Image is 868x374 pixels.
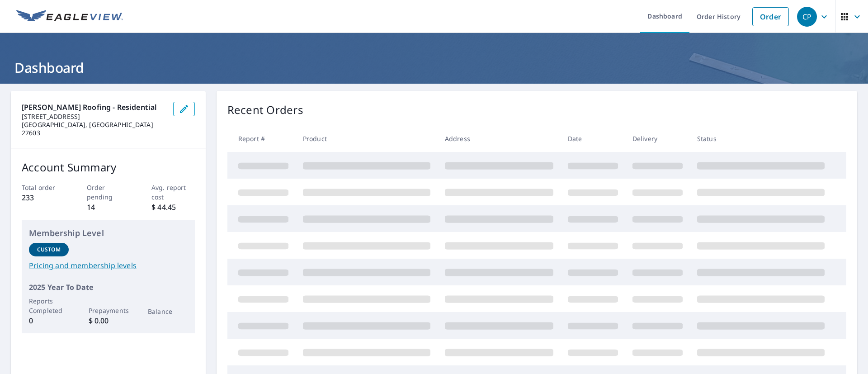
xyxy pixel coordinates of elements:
[151,202,195,213] p: $ 44.45
[148,307,188,316] p: Balance
[227,102,303,118] p: Recent Orders
[89,315,128,326] p: $ 0.00
[29,296,69,315] p: Reports Completed
[690,125,832,152] th: Status
[227,125,296,152] th: Report #
[561,125,625,152] th: Date
[625,125,690,152] th: Delivery
[797,7,817,27] div: CP
[22,192,65,203] p: 233
[22,159,195,175] p: Account Summary
[29,315,69,326] p: 0
[29,282,188,293] p: 2025 Year To Date
[89,306,128,315] p: Prepayments
[29,227,188,239] p: Membership Level
[296,125,438,152] th: Product
[22,113,166,121] p: [STREET_ADDRESS]
[29,260,188,271] a: Pricing and membership levels
[16,10,123,24] img: EV Logo
[87,183,130,202] p: Order pending
[22,183,65,192] p: Total order
[11,58,857,77] h1: Dashboard
[37,246,61,254] p: Custom
[87,202,130,213] p: 14
[22,102,166,113] p: [PERSON_NAME] Roofing - Residential
[752,7,789,26] a: Order
[438,125,561,152] th: Address
[151,183,195,202] p: Avg. report cost
[22,121,166,137] p: [GEOGRAPHIC_DATA], [GEOGRAPHIC_DATA] 27603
